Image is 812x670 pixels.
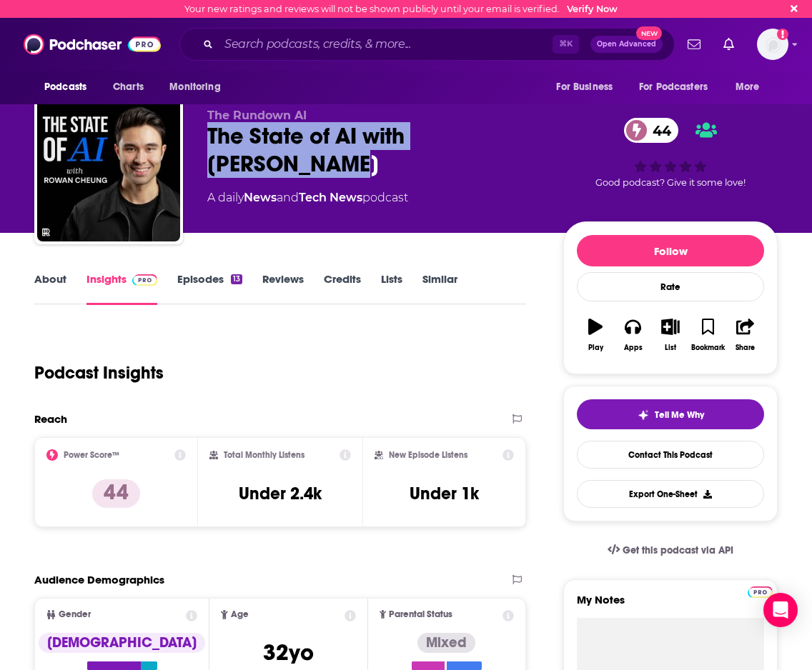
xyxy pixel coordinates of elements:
[777,29,788,40] svg: Email not verified
[159,74,239,101] button: open menu
[718,32,740,56] a: Show notifications dropdown
[44,77,86,97] span: Podcasts
[577,441,764,469] a: Contact This Podcast
[748,586,773,598] img: Podchaser Pro
[34,272,66,305] a: About
[207,109,307,122] span: The Rundown AI
[748,584,773,598] a: Pro website
[563,109,778,197] div: 44Good podcast? Give it some love!
[37,99,180,241] img: The State of AI with Rowan Cheung
[113,77,144,97] span: Charts
[324,272,361,305] a: Credits
[389,610,452,619] span: Parental Status
[179,28,675,61] div: Search podcasts, credits, & more...
[410,483,479,504] h3: Under 1k
[244,191,277,204] a: News
[757,29,788,60] button: Show profile menu
[381,272,402,305] a: Lists
[624,118,678,143] a: 44
[655,409,704,421] span: Tell Me Why
[39,633,205,653] div: [DEMOGRAPHIC_DATA]
[34,74,105,101] button: open menu
[577,593,764,618] label: My Notes
[636,26,662,40] span: New
[624,344,643,352] div: Apps
[34,573,164,586] h2: Audience Demographics
[34,412,67,426] h2: Reach
[299,191,362,204] a: Tech News
[224,450,304,460] h2: Total Monthly Listens
[422,272,457,305] a: Similar
[231,610,249,619] span: Age
[590,36,663,53] button: Open AdvancedNew
[132,274,157,286] img: Podchaser Pro
[239,483,322,504] h3: Under 2.4k
[184,4,618,14] div: Your new ratings and reviews will not be shown publicly until your email is verified.
[546,74,630,101] button: open menu
[623,544,733,556] span: Get this podcast via API
[262,272,304,305] a: Reviews
[757,29,788,60] img: User Profile
[104,74,152,101] a: Charts
[169,77,220,97] span: Monitoring
[34,362,164,384] h1: Podcast Insights
[736,344,755,352] div: Share
[577,235,764,266] button: Follow
[64,450,119,460] h2: Power Score™
[219,33,553,56] input: Search podcasts, credits, & more...
[207,189,408,206] div: A daily podcast
[638,118,678,143] span: 44
[92,479,140,508] p: 44
[177,272,242,305] a: Episodes13
[689,309,726,361] button: Bookmark
[556,77,613,97] span: For Business
[567,4,618,14] a: Verify Now
[231,274,242,284] div: 13
[577,272,764,301] div: Rate
[727,309,764,361] button: Share
[614,309,651,361] button: Apps
[277,191,299,204] span: and
[577,399,764,429] button: tell me why sparkleTell Me Why
[763,593,798,627] div: Open Intercom Messenger
[389,450,467,460] h2: New Episode Listens
[577,309,614,361] button: Play
[597,41,656,48] span: Open Advanced
[24,31,161,58] img: Podchaser - Follow, Share and Rate Podcasts
[59,610,91,619] span: Gender
[577,480,764,508] button: Export One-Sheet
[630,74,728,101] button: open menu
[638,409,649,421] img: tell me why sparkle
[682,32,706,56] a: Show notifications dropdown
[652,309,689,361] button: List
[639,77,708,97] span: For Podcasters
[86,272,157,305] a: InsightsPodchaser Pro
[595,177,746,188] span: Good podcast? Give it some love!
[665,344,676,352] div: List
[726,74,778,101] button: open menu
[596,533,745,568] a: Get this podcast via API
[736,77,760,97] span: More
[588,344,603,352] div: Play
[263,639,314,666] span: 32 yo
[553,35,579,54] span: ⌘ K
[691,344,725,352] div: Bookmark
[757,29,788,60] span: Logged in as charlottestone
[417,633,475,653] div: Mixed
